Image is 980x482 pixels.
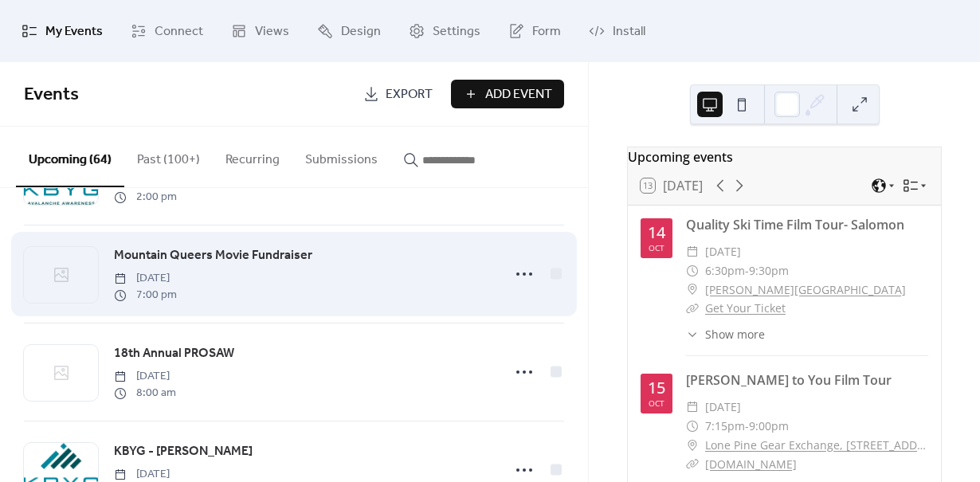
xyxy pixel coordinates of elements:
[686,455,699,474] div: ​
[292,127,390,186] button: Submissions
[433,19,480,45] span: Settings
[705,280,906,300] a: [PERSON_NAME][GEOGRAPHIC_DATA]
[745,261,749,280] span: -
[114,344,234,363] span: 18th Annual PROSAW
[124,127,213,186] button: Past (100+)
[351,80,445,108] a: Export
[114,343,234,364] a: 18th Annual PROSAW
[749,417,789,436] span: 9:00pm
[705,300,786,315] a: Get Your Ticket
[213,127,292,186] button: Recurring
[114,287,177,304] span: 7:00 pm
[686,398,699,417] div: ​
[397,6,492,56] a: Settings
[119,6,215,56] a: Connect
[496,6,573,56] a: Form
[114,368,176,385] span: [DATE]
[705,398,741,417] span: [DATE]
[305,6,393,56] a: Design
[114,442,253,461] span: KBYG - [PERSON_NAME]
[532,19,561,45] span: Form
[10,6,115,56] a: My Events
[686,299,699,318] div: ​
[686,280,699,300] div: ​
[451,80,564,108] button: Add Event
[45,19,103,45] span: My Events
[613,19,645,45] span: Install
[686,261,699,280] div: ​
[705,242,741,261] span: [DATE]
[749,261,789,280] span: 9:30pm
[16,127,124,187] button: Upcoming (64)
[649,399,664,407] div: Oct
[705,417,745,436] span: 7:15pm
[628,147,941,167] div: Upcoming events
[705,457,797,472] a: [DOMAIN_NAME]
[686,436,699,455] div: ​
[686,326,699,343] div: ​
[705,326,765,343] span: Show more
[114,189,177,206] span: 2:00 pm
[686,242,699,261] div: ​
[577,6,657,56] a: Install
[386,85,433,104] span: Export
[114,441,253,462] a: KBYG - [PERSON_NAME]
[24,77,79,112] span: Events
[686,216,904,233] a: Quality Ski Time Film Tour- Salomon
[686,371,892,389] a: [PERSON_NAME] to You Film Tour
[114,246,312,265] span: Mountain Queers Movie Fundraiser
[341,19,381,45] span: Design
[705,261,745,280] span: 6:30pm
[649,244,664,252] div: Oct
[745,417,749,436] span: -
[255,19,289,45] span: Views
[114,245,312,266] a: Mountain Queers Movie Fundraiser
[705,436,928,455] a: Lone Pine Gear Exchange, [STREET_ADDRESS]
[648,380,665,396] div: 15
[219,6,301,56] a: Views
[114,385,176,402] span: 8:00 am
[155,19,203,45] span: Connect
[114,270,177,287] span: [DATE]
[485,85,552,104] span: Add Event
[648,225,665,241] div: 14
[686,326,765,343] button: ​Show more
[686,417,699,436] div: ​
